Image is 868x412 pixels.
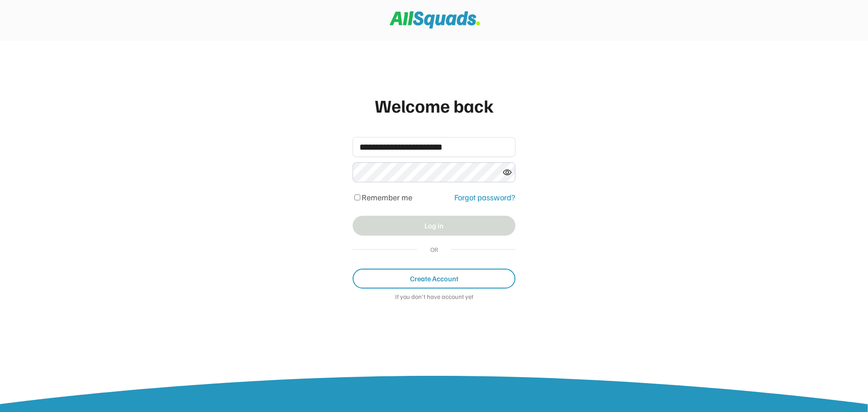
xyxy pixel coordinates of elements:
[353,92,515,119] div: Welcome back
[353,293,515,302] div: If you don't have account yet
[426,245,442,254] div: OR
[390,11,480,28] img: Squad%20Logo.svg
[362,192,412,202] label: Remember me
[353,216,515,236] button: Log in
[353,269,515,289] button: Create Account
[454,191,515,204] div: Forgot password?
